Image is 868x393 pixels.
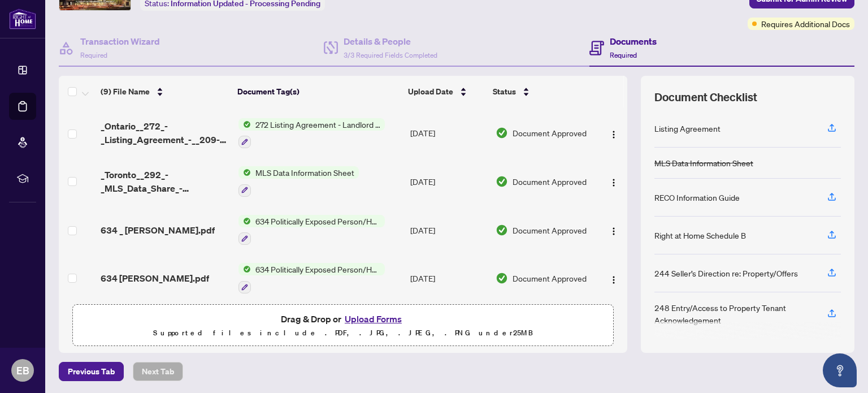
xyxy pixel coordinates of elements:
[101,168,229,195] span: _Toronto__292_-_MLS_Data_Share_-_Lease_209-106_Dov.pdf
[496,127,508,139] img: Document Status
[605,269,623,287] button: Logo
[251,118,385,131] span: 272 Listing Agreement - Landlord Designated Representation Agreement Authority to Offer for Lease
[609,178,618,187] img: Logo
[101,271,209,285] span: 634 [PERSON_NAME].pdf
[408,85,453,98] span: Upload Date
[654,89,757,105] span: Document Checklist
[513,224,587,236] span: Document Approved
[251,263,385,275] span: 634 Politically Exposed Person/Head of International Organization Checklist/Record
[654,122,721,135] div: Listing Agreement
[403,76,488,107] th: Upload Date
[96,76,233,107] th: (9) File Name
[233,76,404,107] th: Document Tag(s)
[344,34,437,48] h4: Details & People
[238,166,251,179] img: Status Icon
[654,157,753,169] div: MLS Data Information Sheet
[101,85,150,98] span: (9) File Name
[238,118,385,149] button: Status Icon272 Listing Agreement - Landlord Designated Representation Agreement Authority to Offe...
[68,362,115,381] span: Previous Tab
[609,275,618,284] img: Logo
[341,312,405,326] button: Upload Forms
[133,362,183,381] button: Next Tab
[406,206,491,254] td: [DATE]
[406,157,491,206] td: [DATE]
[513,127,587,139] span: Document Approved
[609,130,618,139] img: Logo
[238,118,251,131] img: Status Icon
[605,124,623,142] button: Logo
[73,305,613,347] span: Drag & Drop orUpload FormsSupported files include .PDF, .JPG, .JPEG, .PNG under25MB
[238,166,359,197] button: Status IconMLS Data Information Sheet
[654,267,798,279] div: 244 Seller’s Direction re: Property/Offers
[654,301,814,326] div: 248 Entry/Access to Property Tenant Acknowledgement
[761,18,850,30] span: Requires Additional Docs
[496,272,508,284] img: Document Status
[654,229,746,241] div: Right at Home Schedule B
[406,254,491,303] td: [DATE]
[9,8,36,29] img: logo
[16,362,29,378] span: EB
[488,76,594,107] th: Status
[101,119,229,146] span: _Ontario__272_-_Listing_Agreement_-__209-106_Dovercourt.pdf
[281,312,405,326] span: Drag & Drop or
[238,215,251,227] img: Status Icon
[605,221,623,239] button: Logo
[610,34,657,48] h4: Documents
[238,263,385,293] button: Status Icon634 Politically Exposed Person/Head of International Organization Checklist/Record
[251,166,359,179] span: MLS Data Information Sheet
[493,85,516,98] span: Status
[609,227,618,236] img: Logo
[654,191,740,204] div: RECO Information Guide
[823,353,857,387] button: Open asap
[80,326,606,340] p: Supported files include .PDF, .JPG, .JPEG, .PNG under 25 MB
[496,224,508,236] img: Document Status
[406,109,491,158] td: [DATE]
[238,215,385,245] button: Status Icon634 Politically Exposed Person/Head of International Organization Checklist/Record
[59,362,124,381] button: Previous Tab
[610,51,637,59] span: Required
[513,175,587,188] span: Document Approved
[513,272,587,284] span: Document Approved
[251,215,385,227] span: 634 Politically Exposed Person/Head of International Organization Checklist/Record
[496,175,508,188] img: Document Status
[101,223,215,237] span: 634 _ [PERSON_NAME].pdf
[80,34,160,48] h4: Transaction Wizard
[238,263,251,275] img: Status Icon
[605,172,623,191] button: Logo
[344,51,437,59] span: 3/3 Required Fields Completed
[80,51,107,59] span: Required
